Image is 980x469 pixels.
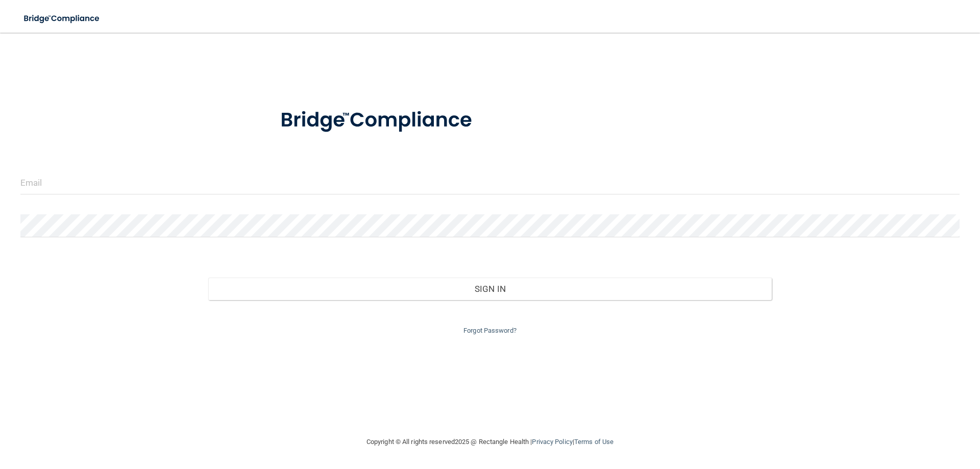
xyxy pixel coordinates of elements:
[574,438,614,446] a: Terms of Use
[259,94,497,147] img: bridge_compliance_login_screen.278c3ca4.svg
[532,438,572,446] a: Privacy Policy
[463,327,517,334] a: Forgot Password?
[304,426,676,458] div: Copyright © All rights reserved 2025 @ Rectangle Health | |
[15,8,109,29] img: bridge_compliance_login_screen.278c3ca4.svg
[208,278,772,300] button: Sign In
[20,171,960,194] input: Email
